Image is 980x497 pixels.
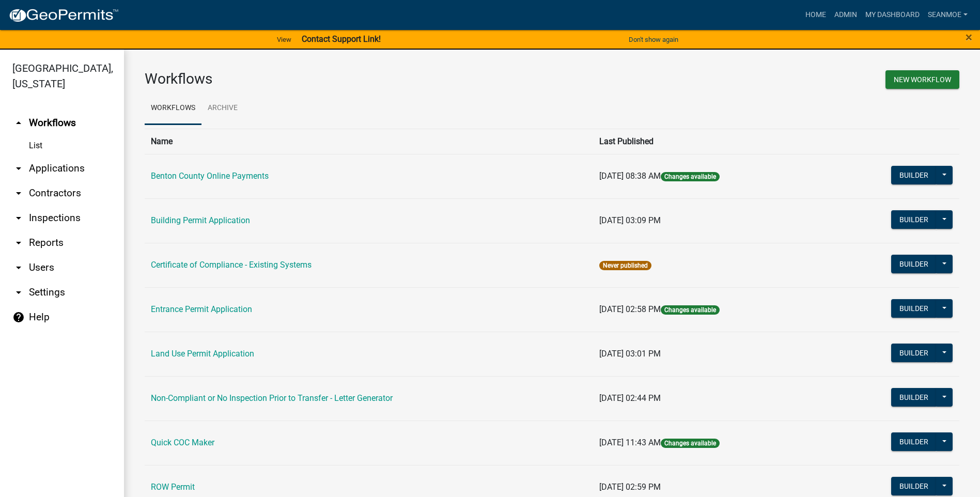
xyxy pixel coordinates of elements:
th: Name [145,129,593,154]
a: Admin [830,5,861,25]
h3: Workflows [145,70,545,88]
i: arrow_drop_up [12,117,25,129]
button: Builder [891,344,937,362]
a: Home [801,5,830,25]
button: Builder [891,388,937,407]
span: Never published [599,261,651,270]
span: [DATE] 03:09 PM [599,215,661,225]
i: arrow_drop_down [12,237,25,249]
a: Workflows [145,92,201,125]
a: Benton County Online Payments [151,171,269,181]
a: Certificate of Compliance - Existing Systems [151,260,312,270]
span: × [966,30,972,44]
i: arrow_drop_down [12,261,25,274]
span: [DATE] 03:01 PM [599,349,661,359]
a: Building Permit Application [151,215,250,225]
button: New Workflow [885,70,959,89]
a: ROW Permit [151,482,195,492]
button: Builder [891,166,937,184]
a: View [273,31,295,48]
span: Changes available [661,172,720,181]
button: Close [966,31,972,43]
span: [DATE] 02:59 PM [599,482,661,492]
button: Builder [891,255,937,273]
a: Archive [201,92,244,125]
span: [DATE] 11:43 AM [599,438,661,447]
i: help [12,311,25,323]
th: Last Published [593,129,828,154]
span: Changes available [661,305,720,315]
a: SeanMoe [924,5,972,25]
span: [DATE] 08:38 AM [599,171,661,181]
button: Builder [891,210,937,229]
a: Entrance Permit Application [151,304,252,314]
span: [DATE] 02:58 PM [599,304,661,314]
a: Non-Compliant or No Inspection Prior to Transfer - Letter Generator [151,393,393,403]
span: [DATE] 02:44 PM [599,393,661,403]
button: Don't show again [625,31,682,48]
a: My Dashboard [861,5,924,25]
i: arrow_drop_down [12,187,25,199]
button: Builder [891,432,937,451]
i: arrow_drop_down [12,286,25,299]
a: Quick COC Maker [151,438,214,447]
button: Builder [891,477,937,495]
i: arrow_drop_down [12,162,25,175]
button: Builder [891,299,937,318]
span: Changes available [661,439,720,448]
i: arrow_drop_down [12,212,25,224]
strong: Contact Support Link! [302,34,381,44]
a: Land Use Permit Application [151,349,254,359]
